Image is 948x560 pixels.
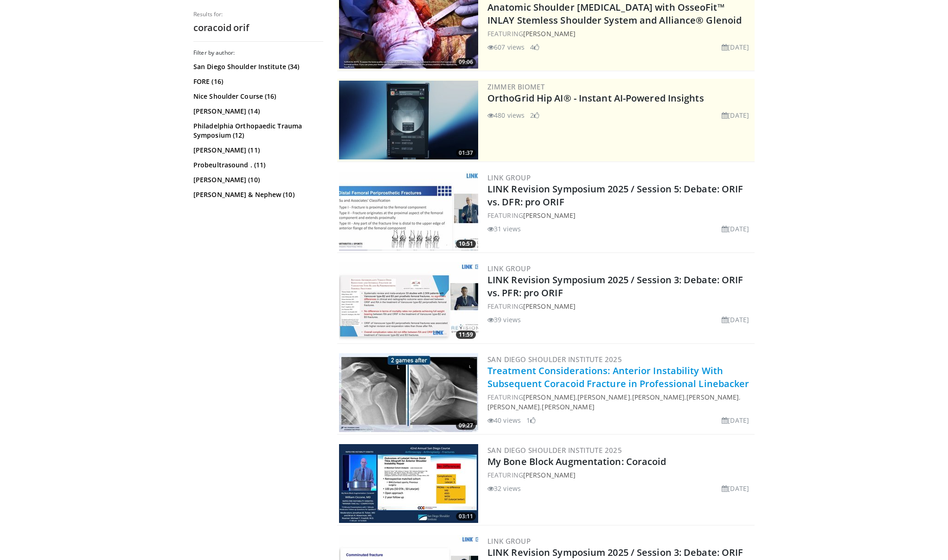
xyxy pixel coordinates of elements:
[577,393,630,401] a: [PERSON_NAME]
[487,183,743,208] a: LINK Revision Symposium 2025 / Session 5: Debate: ORIF vs. DFR: pro ORIF
[339,262,478,341] img: b9288c66-1719-4b4d-a011-26ee5e03ef9b.300x170_q85_crop-smart_upscale.jpg
[193,190,321,199] a: [PERSON_NAME] & Nephew (10)
[487,315,521,325] li: 39 views
[456,512,476,521] span: 03:11
[487,264,531,273] a: LINK Group
[487,82,544,91] a: Zimmer Biomet
[487,173,531,182] a: LINK Group
[339,444,478,523] a: 03:11
[722,484,749,493] li: [DATE]
[339,172,478,250] a: 10:51
[523,302,576,311] a: [PERSON_NAME]
[339,353,478,432] img: 8a11db9f-db0b-4356-b842-28973d3f6510.300x170_q85_crop-smart_upscale.jpg
[193,160,321,170] a: Probeultrasound . (11)
[456,149,476,157] span: 01:37
[193,49,323,57] h3: Filter by author:
[523,393,576,401] a: [PERSON_NAME]
[722,42,749,52] li: [DATE]
[526,415,536,425] li: 1
[530,110,539,120] li: 2
[686,393,739,401] a: [PERSON_NAME]
[456,58,476,66] span: 09:06
[487,392,753,412] div: FEATURING , , , , ,
[487,224,521,234] li: 31 views
[193,121,321,140] a: Philadelphia Orthopaedic Trauma Symposium (12)
[193,175,321,185] a: [PERSON_NAME] (10)
[487,415,521,425] li: 40 views
[632,393,685,401] a: [PERSON_NAME]
[487,355,622,364] a: San Diego Shoulder Institute 2025
[193,62,321,71] a: San Diego Shoulder Institute (34)
[339,262,478,341] a: 11:59
[339,81,478,159] a: 01:37
[487,110,525,120] li: 480 views
[542,402,594,411] a: [PERSON_NAME]
[193,11,323,18] p: Results for:
[193,107,321,116] a: [PERSON_NAME] (14)
[487,29,753,38] div: FEATURING
[487,301,753,311] div: FEATURING
[339,172,478,250] img: 396c6a47-3b7d-4d3c-a899-9817386b0f12.300x170_q85_crop-smart_upscale.jpg
[722,110,749,120] li: [DATE]
[339,81,478,159] img: 51d03d7b-a4ba-45b7-9f92-2bfbd1feacc3.300x170_q85_crop-smart_upscale.jpg
[523,29,576,38] a: [PERSON_NAME]
[487,364,749,390] a: Treatment Considerations: Anterior Instability With Subsequent Coracoid Fracture in Professional ...
[487,402,540,411] a: [PERSON_NAME]
[487,536,531,546] a: LINK Group
[487,445,622,455] a: San Diego Shoulder Institute 2025
[487,210,753,220] div: FEATURING
[523,211,576,220] a: [PERSON_NAME]
[193,22,323,34] h2: coracoid orif
[722,315,749,325] li: [DATE]
[487,470,753,480] div: FEATURING
[487,42,525,52] li: 607 views
[456,240,476,248] span: 10:51
[193,146,321,155] a: [PERSON_NAME] (11)
[722,415,749,425] li: [DATE]
[487,92,704,104] a: OrthoGrid Hip AI® - Instant AI-Powered Insights
[339,353,478,432] a: 09:27
[456,331,476,339] span: 11:59
[530,42,539,52] li: 4
[193,77,321,86] a: FORE (16)
[193,92,321,101] a: Nice Shoulder Course (16)
[487,484,521,493] li: 32 views
[487,274,743,299] a: LINK Revision Symposium 2025 / Session 3: Debate: ORIF vs. PFR: pro ORIF
[523,471,576,479] a: [PERSON_NAME]
[339,444,478,523] img: b8b13040-45bd-4477-bd13-79b1ef6ed4d9.300x170_q85_crop-smart_upscale.jpg
[487,1,742,26] a: Anatomic Shoulder [MEDICAL_DATA] with OsseoFit™ INLAY Stemless Shoulder System and Alliance® Glenoid
[487,455,666,468] a: My Bone Block Augmentation: Coracoid
[722,224,749,234] li: [DATE]
[456,421,476,430] span: 09:27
